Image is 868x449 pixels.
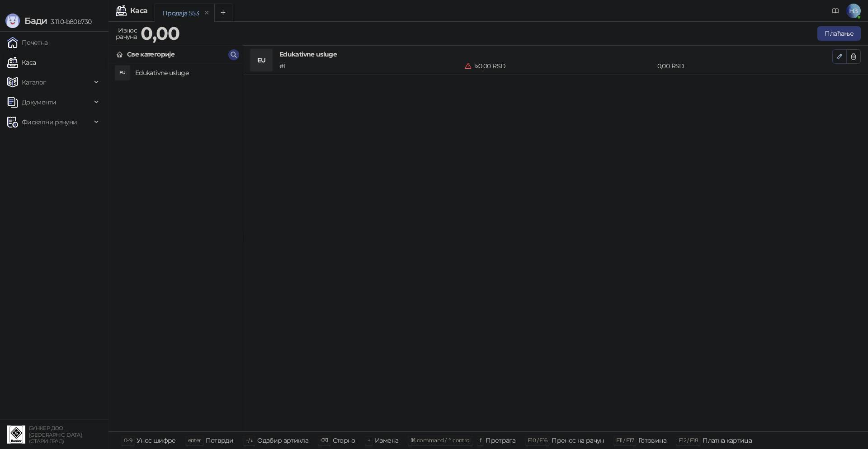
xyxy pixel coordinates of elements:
div: Готовина [638,435,666,446]
div: # 1 [278,61,463,71]
span: F12 / F18 [679,437,698,444]
h4: Edukativne usluge [279,49,832,59]
button: Плаћање [817,26,861,41]
div: Све категорије [127,49,175,59]
span: Документи [22,93,56,111]
span: F10 / F16 [528,437,547,444]
span: 3.11.0-b80b730 [47,18,91,26]
span: НЗ [846,4,861,18]
div: Сторно [333,435,355,446]
span: enter [188,437,201,444]
span: F11 / F17 [616,437,634,444]
small: БУНКЕР ДОО [GEOGRAPHIC_DATA] (СТАРИ ГРАД) [29,425,82,444]
div: Износ рачуна [114,24,139,43]
div: Платна картица [703,435,752,446]
a: Каса [7,53,36,71]
button: remove [201,9,212,17]
img: 64x64-companyLogo-d200c298-da26-4023-afd4-f376f589afb5.jpeg [7,425,25,444]
a: Документација [828,4,843,18]
div: Одабир артикла [257,435,308,446]
span: Каталог [22,73,46,91]
div: grid [109,63,243,431]
button: Add tab [214,4,232,22]
span: ⌫ [321,437,328,444]
div: EU [115,66,130,80]
div: Претрага [486,435,515,446]
div: EU [250,49,272,71]
span: Фискални рачуни [22,113,77,131]
div: 1 x 0,00 RSD [463,61,655,71]
div: Измена [375,435,398,446]
div: Продаја 553 [162,8,199,18]
div: Потврди [206,435,234,446]
div: Каса [130,7,147,14]
div: 0,00 RSD [656,61,834,71]
img: Logo [5,14,20,28]
span: Бади [24,15,47,26]
h4: Edukativne usluge [135,66,236,80]
strong: 0,00 [141,22,179,44]
span: f [480,437,481,444]
div: Пренос на рачун [552,435,604,446]
div: Унос шифре [137,435,176,446]
span: + [368,437,370,444]
span: ⌘ command / ⌃ control [410,437,471,444]
span: 0-9 [124,437,132,444]
span: ↑/↓ [245,437,253,444]
a: Почетна [7,33,48,52]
